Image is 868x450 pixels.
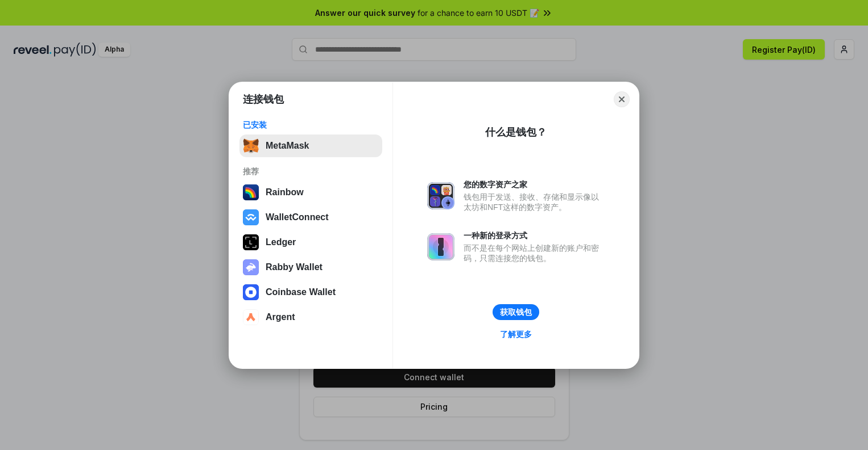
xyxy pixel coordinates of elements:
div: 您的数字资产之家 [464,179,605,190]
button: Rainbow [239,181,382,204]
div: 钱包用于发送、接收、存储和显示像以太坊和NFT这样的数字资产。 [464,192,605,212]
img: svg+xml,%3Csvg%20width%3D%22120%22%20height%3D%22120%22%20viewBox%3D%220%200%20120%20120%22%20fil... [243,184,259,200]
div: 什么是钱包？ [485,125,547,139]
img: svg+xml,%3Csvg%20xmlns%3D%22http%3A%2F%2Fwww.w3.org%2F2000%2Fsvg%22%20fill%3D%22none%22%20viewBox... [243,259,259,275]
div: 了解更多 [500,329,532,339]
div: 获取钱包 [500,307,532,317]
button: Rabby Wallet [239,256,382,279]
img: svg+xml,%3Csvg%20width%3D%2228%22%20height%3D%2228%22%20viewBox%3D%220%200%2028%2028%22%20fill%3D... [243,284,259,300]
button: Argent [239,306,382,329]
button: Close [614,91,630,107]
img: svg+xml,%3Csvg%20width%3D%2228%22%20height%3D%2228%22%20viewBox%3D%220%200%2028%2028%22%20fill%3D... [243,209,259,225]
img: svg+xml,%3Csvg%20xmlns%3D%22http%3A%2F%2Fwww.w3.org%2F2000%2Fsvg%22%20fill%3D%22none%22%20viewBox... [427,233,454,260]
button: Coinbase Wallet [239,281,382,304]
div: 已安装 [243,120,379,130]
div: Argent [266,312,295,322]
div: Rabby Wallet [266,262,323,272]
div: 而不是在每个网站上创建新的账户和密码，只需连接您的钱包。 [464,243,605,263]
img: svg+xml,%3Csvg%20xmlns%3D%22http%3A%2F%2Fwww.w3.org%2F2000%2Fsvg%22%20fill%3D%22none%22%20viewBox... [427,182,454,209]
div: WalletConnect [266,212,329,222]
a: 了解更多 [493,327,539,342]
div: Ledger [266,237,296,247]
div: 一种新的登录方式 [464,230,605,241]
div: 推荐 [243,166,379,176]
img: svg+xml,%3Csvg%20width%3D%2228%22%20height%3D%2228%22%20viewBox%3D%220%200%2028%2028%22%20fill%3D... [243,309,259,325]
img: svg+xml,%3Csvg%20xmlns%3D%22http%3A%2F%2Fwww.w3.org%2F2000%2Fsvg%22%20width%3D%2228%22%20height%3... [243,234,259,250]
h1: 连接钱包 [243,92,284,106]
button: WalletConnect [239,206,382,229]
button: MetaMask [239,134,382,157]
div: MetaMask [266,141,309,151]
button: 获取钱包 [493,304,539,320]
div: Rainbow [266,187,304,197]
img: svg+xml,%3Csvg%20fill%3D%22none%22%20height%3D%2233%22%20viewBox%3D%220%200%2035%2033%22%20width%... [243,138,259,154]
div: Coinbase Wallet [266,287,336,297]
button: Ledger [239,231,382,254]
